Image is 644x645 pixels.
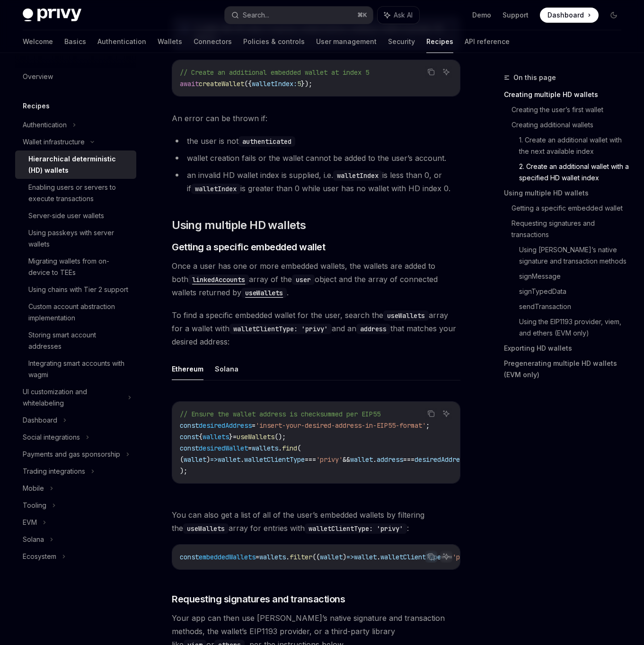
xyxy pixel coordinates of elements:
[252,421,256,430] span: =
[199,444,248,452] span: desiredWallet
[199,80,244,88] span: createWallet
[240,455,244,464] span: .
[519,269,629,284] a: signMessage
[425,66,437,78] button: Copy the contents from the code block
[380,553,441,561] span: walletClientType
[172,592,345,606] span: Requesting signatures and transactions
[172,358,203,380] button: Ethereum
[15,253,136,281] a: Migrating wallets from on-device to TEEs
[394,10,413,20] span: Ask AI
[97,30,146,53] a: Authentication
[282,444,297,452] span: find
[23,386,122,409] div: UI customization and whitelabeling
[191,184,240,194] code: walletIndex
[233,433,237,441] span: =
[320,553,343,561] span: wallet
[378,7,419,24] button: Ask AI
[504,87,629,102] a: Creating multiple HD wallets
[373,455,377,464] span: .
[383,310,429,321] code: useWallets
[28,153,131,176] div: Hierarchical deterministic (HD) wallets
[278,444,282,452] span: .
[23,71,53,82] div: Overview
[64,30,86,53] a: Basics
[229,324,332,334] code: walletClientType: 'privy'
[512,216,629,242] a: Requesting signatures and transactions
[158,30,182,53] a: Wallets
[504,356,629,382] a: Pregenerating multiple HD wallets (EVM only)
[513,72,556,83] span: On this page
[23,534,44,545] div: Solana
[343,553,346,561] span: )
[503,10,529,20] a: Support
[252,80,297,88] span: walletIndex:
[354,553,377,561] span: wallet
[292,274,315,285] code: user
[188,274,249,285] code: linkedAccounts
[440,550,452,563] button: Ask AI
[415,455,468,464] span: desiredAddress
[312,553,320,561] span: ((
[210,455,218,464] span: =>
[504,186,629,201] a: Using multiple HD wallets
[333,170,382,181] code: walletIndex
[305,523,407,534] code: walletClientType: 'privy'
[23,449,120,460] div: Payments and gas sponsorship
[297,80,301,88] span: 5
[23,466,85,477] div: Trading integrations
[259,553,286,561] span: wallets
[15,68,136,85] a: Overview
[28,256,131,278] div: Migrating wallets from on-device to TEEs
[440,66,452,78] button: Ask AI
[350,455,373,464] span: wallet
[23,500,46,511] div: Tooling
[286,553,290,561] span: .
[180,68,369,77] span: // Create an additional embedded wallet at index 5
[512,102,629,117] a: Creating the user’s first wallet
[180,467,187,475] span: );
[440,407,452,420] button: Ask AI
[248,444,252,452] span: =
[28,210,104,221] div: Server-side user wallets
[237,433,274,441] span: useWallets
[23,100,50,112] h5: Recipes
[425,407,437,420] button: Copy the contents from the code block
[28,227,131,250] div: Using passkeys with server wallets
[465,30,510,53] a: API reference
[218,455,240,464] span: wallet
[15,281,136,298] a: Using chains with Tier 2 support
[519,299,629,314] a: sendTransaction
[256,553,259,561] span: =
[229,433,233,441] span: }
[519,242,629,269] a: Using [PERSON_NAME]’s native signature and transaction methods
[346,553,354,561] span: =>
[23,517,37,528] div: EVM
[426,421,430,430] span: ;
[180,553,199,561] span: const
[15,298,136,327] a: Custom account abstraction implementation
[203,433,229,441] span: wallets
[301,80,312,88] span: });
[180,80,199,88] span: await
[23,119,67,131] div: Authentication
[183,523,229,534] code: useWallets
[23,136,85,148] div: Wallet infrastructure
[215,358,238,380] button: Solana
[606,8,621,23] button: Toggle dark mode
[15,179,136,207] a: Enabling users or servers to execute transactions
[206,455,210,464] span: )
[343,455,350,464] span: &&
[504,341,629,356] a: Exporting HD wallets
[241,288,287,297] a: useWallets
[180,410,380,418] span: // Ensure the wallet address is checksummed per EIP55
[180,455,184,464] span: (
[28,301,131,324] div: Custom account abstraction implementation
[225,7,373,24] button: Search...⌘K
[305,455,316,464] span: ===
[15,207,136,224] a: Server-side user wallets
[184,455,206,464] span: wallet
[519,314,629,341] a: Using the EIP1193 provider, viem, and ethers (EVM only)
[172,168,460,195] li: an invalid HD wallet index is supplied, i.e. is less than 0, or if is greater than 0 while user h...
[425,550,437,563] button: Copy the contents from the code block
[199,553,256,561] span: embeddedWallets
